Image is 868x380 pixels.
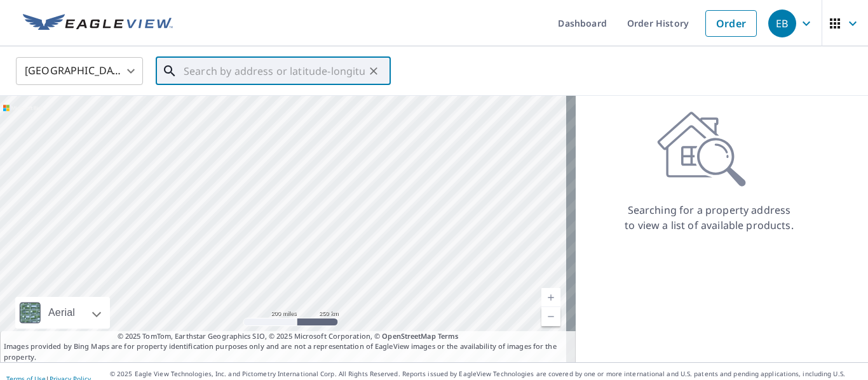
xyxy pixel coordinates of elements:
[541,288,560,307] a: Current Level 5, Zoom In
[15,297,110,329] div: Aerial
[16,53,143,89] div: [GEOGRAPHIC_DATA]
[624,202,794,233] p: Searching for a property address to view a list of available products.
[44,297,79,329] div: Aerial
[184,53,365,89] input: Search by address or latitude-longitude
[438,331,459,341] a: Terms
[541,307,560,326] a: Current Level 5, Zoom Out
[365,62,383,80] button: Clear
[382,331,435,341] a: OpenStreetMap
[705,10,757,37] a: Order
[768,10,796,37] div: EB
[118,331,459,342] span: © 2025 TomTom, Earthstar Geographics SIO, © 2025 Microsoft Corporation, ©
[23,14,173,33] img: EV Logo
